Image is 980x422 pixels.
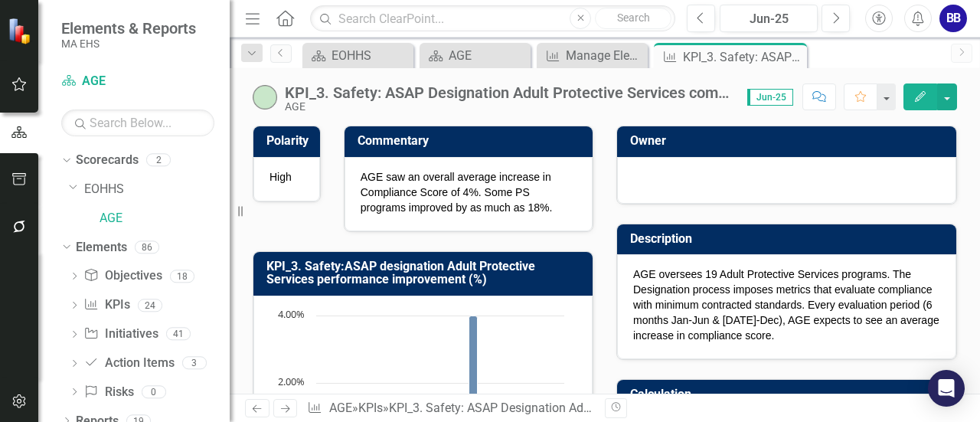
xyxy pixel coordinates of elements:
[449,46,527,65] div: AGE
[720,5,818,32] button: Jun-25
[76,239,127,257] a: Elements
[630,134,949,148] h3: Owner
[747,89,793,106] span: Jun-25
[361,169,577,215] p: AGE saw an overall average increase in Compliance Score of 4%. Some PS programs improved by as mu...
[928,370,965,407] div: Open Intercom Messenger
[307,400,593,417] div: » »
[566,46,644,65] div: Manage Elements
[683,47,803,67] div: KPI_3. Safety: ASAP Designation Adult Protective Services compliance improvement (%)
[166,328,191,341] div: 41
[135,240,159,254] div: 86
[358,134,585,148] h3: Commentary
[939,5,967,32] button: BB
[630,232,949,246] h3: Description
[61,38,196,50] small: MA EHS
[541,46,644,65] a: Manage Elements
[142,385,166,398] div: 0
[83,296,129,314] a: KPIs
[83,267,162,285] a: Objectives
[423,46,527,65] a: AGE
[61,19,196,38] span: Elements & Reports
[617,11,650,24] span: Search
[310,5,675,32] input: Search ClearPoint...
[138,299,162,312] div: 24
[285,84,732,101] div: KPI_3. Safety: ASAP Designation Adult Protective Services compliance improvement (%)
[266,260,585,286] h3: KPI_3. Safety:ASAP designation Adult Protective Services performance improvement (%)
[306,46,410,65] a: EOHHS
[83,355,174,372] a: Action Items
[725,10,812,28] div: Jun-25
[8,17,34,44] img: ClearPoint Strategy
[182,357,207,370] div: 3
[83,384,133,401] a: Risks
[389,401,863,415] div: KPI_3. Safety: ASAP Designation Adult Protective Services compliance improvement (%)
[269,171,292,183] span: High
[146,154,171,167] div: 2
[278,375,305,388] text: 2.00%
[83,325,158,343] a: Initiatives
[285,101,732,113] div: AGE
[61,73,214,90] a: AGE
[595,8,671,29] button: Search
[633,267,940,343] p: AGE oversees 19 Adult Protective Services programs. The Designation process imposes metrics that ...
[84,181,230,198] a: EOHHS
[170,270,194,283] div: 18
[61,110,214,136] input: Search Below...
[332,46,410,65] div: EOHHS
[266,134,312,148] h3: Polarity
[100,210,230,227] a: AGE
[329,401,352,415] a: AGE
[253,85,277,110] img: On-track
[358,401,383,415] a: KPIs
[76,152,139,169] a: Scorecards
[278,307,305,321] text: 4.00%
[630,388,949,401] h3: Calculation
